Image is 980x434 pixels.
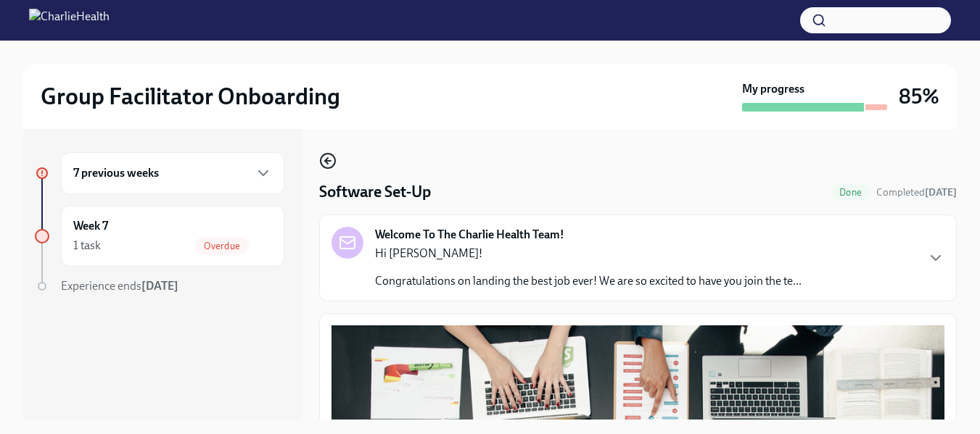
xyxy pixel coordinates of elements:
[899,83,939,109] h3: 85%
[35,206,284,267] a: Week 71 taskOverdue
[73,238,101,254] div: 1 task
[29,9,110,32] img: CharlieHealth
[319,181,431,203] h4: Software Set-Up
[73,218,108,234] h6: Week 7
[375,246,802,262] p: Hi [PERSON_NAME]!
[742,81,804,97] strong: My progress
[61,152,284,194] div: 7 previous weeks
[876,185,957,199] span: August 12th, 2025 18:12
[876,186,957,199] span: Completed
[141,279,178,293] strong: [DATE]
[831,187,870,198] span: Done
[375,273,802,289] p: Congratulations on landing the best job ever! We are so excited to have you join the te...
[41,82,340,111] h2: Group Facilitator Onboarding
[73,165,159,181] h6: 7 previous weeks
[375,227,564,243] strong: Welcome To The Charlie Health Team!
[61,279,178,293] span: Experience ends
[195,241,249,251] span: Overdue
[925,186,957,199] strong: [DATE]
